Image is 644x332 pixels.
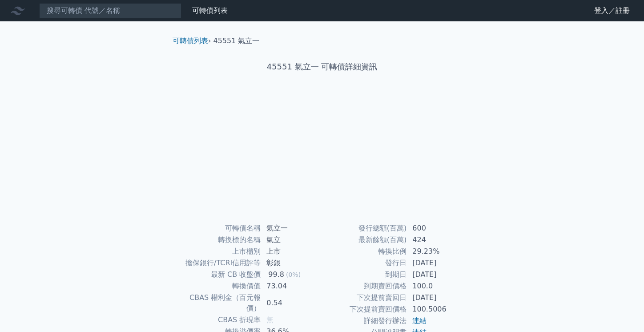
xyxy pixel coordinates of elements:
td: [DATE] [407,257,468,269]
td: 詳細發行辦法 [322,315,407,327]
td: 下次提前賣回日 [322,292,407,304]
td: 氣立 [261,234,322,246]
td: [DATE] [407,269,468,280]
td: 上市 [261,246,322,257]
span: (0%) [286,271,301,278]
td: 擔保銀行/TCRI信用評等 [176,257,261,269]
td: 0.54 [261,292,322,314]
td: 424 [407,234,468,246]
td: 100.0 [407,280,468,292]
span: 無 [266,316,274,324]
td: CBAS 折現率 [176,314,261,326]
td: 轉換比例 [322,246,407,257]
div: 99.8 [266,269,286,280]
td: 上市櫃別 [176,246,261,257]
a: 登入／註冊 [587,4,637,18]
a: 可轉債列表 [192,6,228,15]
td: 到期日 [322,269,407,280]
td: 到期賣回價格 [322,280,407,292]
td: 29.23% [407,246,468,257]
h1: 45551 氣立一 可轉債詳細資訊 [165,61,479,73]
td: 發行總額(百萬) [322,223,407,234]
td: [DATE] [407,292,468,304]
li: › [173,36,211,46]
td: 下次提前賣回價格 [322,304,407,315]
td: 彰銀 [261,257,322,269]
li: 45551 氣立一 [213,36,260,46]
td: 最新 CB 收盤價 [176,269,261,280]
td: 600 [407,223,468,234]
td: 可轉債名稱 [176,223,261,234]
td: 100.5006 [407,304,468,315]
td: 轉換價值 [176,280,261,292]
a: 可轉債列表 [173,36,208,45]
input: 搜尋可轉債 代號／名稱 [39,3,181,18]
td: CBAS 權利金（百元報價） [176,292,261,314]
td: 最新餘額(百萬) [322,234,407,246]
td: 發行日 [322,257,407,269]
td: 73.04 [261,280,322,292]
td: 轉換標的名稱 [176,234,261,246]
td: 氣立一 [261,223,322,234]
a: 連結 [412,316,427,325]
